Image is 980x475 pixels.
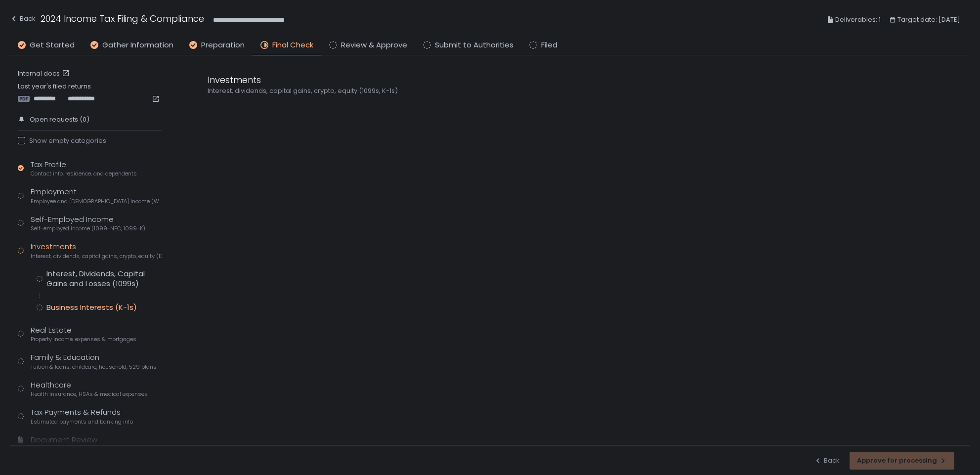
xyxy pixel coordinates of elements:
[31,214,145,233] div: Self-Employed Income
[30,40,75,51] span: Get Started
[31,407,133,426] div: Tax Payments & Refunds
[31,434,97,446] div: Document Review
[31,186,162,205] div: Employment
[41,12,204,25] h1: 2024 Income Tax Filing & Compliance
[835,14,881,26] span: Deliverables: 1
[31,418,133,426] span: Estimated payments and banking info
[10,12,36,28] button: Back
[31,325,136,344] div: Real Estate
[31,159,137,178] div: Tax Profile
[46,269,162,289] div: Interest, Dividends, Capital Gains and Losses (1099s)
[31,336,136,343] span: Property income, expenses & mortgages
[208,73,682,86] div: Investments
[18,82,162,103] div: Last year's filed returns
[31,170,137,177] span: Contact info, residence, and dependents
[435,40,513,51] span: Submit to Authorities
[201,40,245,51] span: Preparation
[341,40,407,51] span: Review & Approve
[814,456,840,465] div: Back
[18,69,72,78] a: Internal docs
[31,198,162,205] span: Employee and [DEMOGRAPHIC_DATA] income (W-2s)
[30,115,89,124] span: Open requests (0)
[31,253,162,260] span: Interest, dividends, capital gains, crypto, equity (1099s, K-1s)
[31,363,157,371] span: Tuition & loans, childcare, household, 529 plans
[31,380,148,398] div: Healthcare
[541,40,557,51] span: Filed
[814,452,840,470] button: Back
[31,225,145,232] span: Self-employed income (1099-NEC, 1099-K)
[897,14,960,26] span: Target date: [DATE]
[272,40,313,51] span: Final Check
[10,13,36,25] div: Back
[31,352,157,371] div: Family & Education
[46,302,137,312] div: Business Interests (K-1s)
[102,40,173,51] span: Gather Information
[31,390,148,398] span: Health insurance, HSAs & medical expenses
[208,86,682,95] div: Interest, dividends, capital gains, crypto, equity (1099s, K-1s)
[31,241,162,260] div: Investments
